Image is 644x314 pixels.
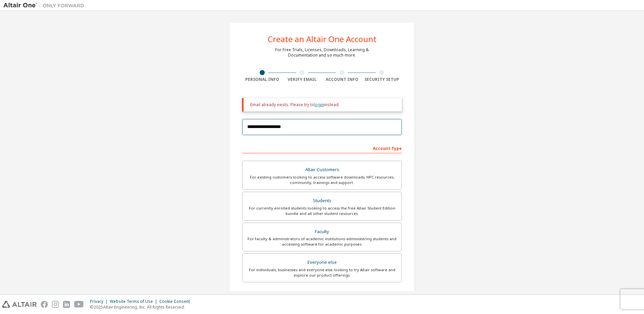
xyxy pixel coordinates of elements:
[282,77,322,82] div: Verify Email
[247,196,397,206] div: Students
[2,301,37,308] img: altair_logo.svg
[362,77,402,82] div: Security Setup
[242,143,402,153] div: Account Type
[74,301,84,308] img: youtube.svg
[314,102,324,107] a: login
[275,47,369,58] div: For Free Trials, Licenses, Downloads, Learning & Documentation and so much more.
[52,301,59,308] img: instagram.svg
[247,267,397,278] div: For individuals, businesses and everyone else looking to try Altair software and explore our prod...
[110,299,159,304] div: Website Terms of Use
[242,77,282,82] div: Personal Info
[268,35,377,43] div: Create an Altair One Account
[250,102,396,107] div: Email already exists. Please try to instead.
[247,206,397,216] div: For currently enrolled students looking to access the free Altair Student Edition bundle and all ...
[247,258,397,267] div: Everyone else
[247,227,397,237] div: Faculty
[247,165,397,175] div: Altair Customers
[90,299,110,304] div: Privacy
[159,299,194,304] div: Cookie Consent
[63,301,70,308] img: linkedin.svg
[90,304,194,310] p: © 2025 Altair Engineering, Inc. All Rights Reserved.
[247,236,397,247] div: For faculty & administrators of academic institutions administering students and accessing softwa...
[247,175,397,185] div: For existing customers looking to access software downloads, HPC resources, community, trainings ...
[322,77,362,82] div: Account Info
[3,2,88,9] img: Altair One
[41,301,48,308] img: facebook.svg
